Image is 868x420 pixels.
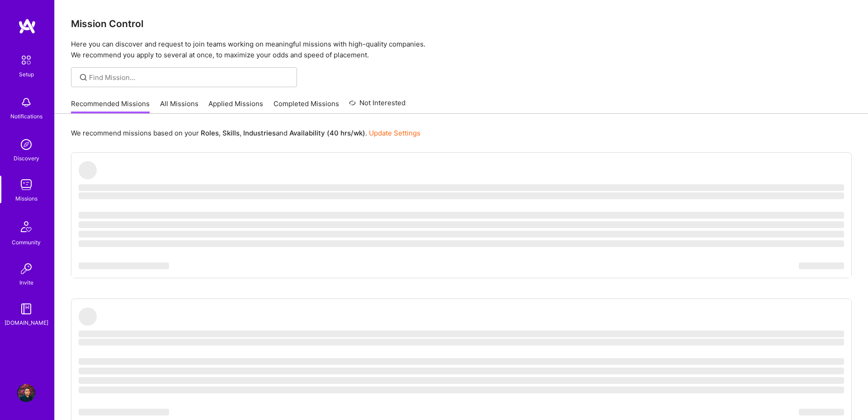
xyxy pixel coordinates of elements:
[19,278,33,287] div: Invite
[19,70,34,79] div: Setup
[17,300,35,318] img: guide book
[71,39,852,61] p: Here you can discover and request to join teams working on meaningful missions with high-quality ...
[15,384,38,402] a: User Avatar
[160,99,198,114] a: All Missions
[10,112,42,121] div: Notifications
[274,99,339,114] a: Completed Missions
[17,176,35,194] img: teamwork
[243,129,276,137] b: Industries
[15,194,38,203] div: Missions
[222,129,240,137] b: Skills
[71,18,852,29] h3: Mission Control
[71,128,420,138] p: We recommend missions based on your , , and .
[78,72,89,83] i: icon SearchGrey
[208,99,263,114] a: Applied Missions
[5,318,48,327] div: [DOMAIN_NAME]
[289,129,365,137] b: Availability (40 hrs/wk)
[349,98,406,114] a: Not Interested
[18,18,36,34] img: logo
[17,384,35,402] img: User Avatar
[14,154,39,163] div: Discovery
[369,129,420,137] a: Update Settings
[71,99,150,114] a: Recommended Missions
[89,73,290,82] input: Find Mission...
[17,51,36,70] img: setup
[201,129,219,137] b: Roles
[17,135,35,154] img: discovery
[17,260,35,278] img: Invite
[15,216,37,238] img: Community
[12,238,41,247] div: Community
[17,93,35,112] img: bell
